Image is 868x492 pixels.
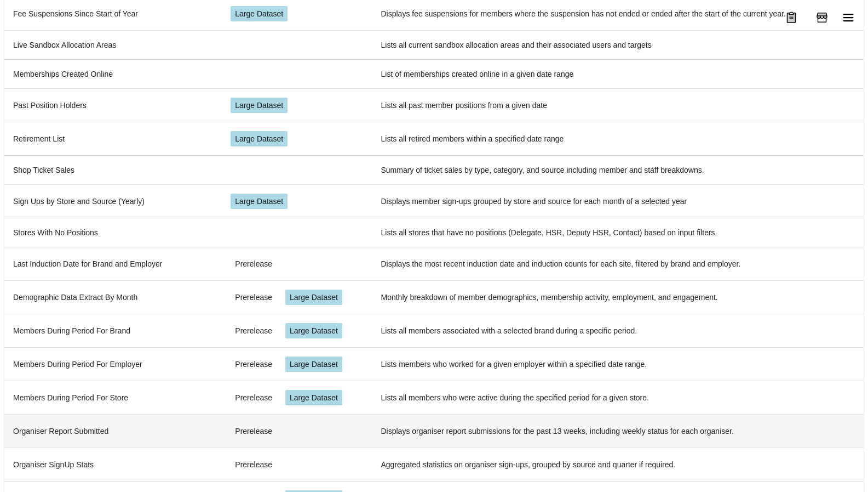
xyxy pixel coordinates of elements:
[4,122,222,155] td: Retirement List
[290,292,338,303] span: Large Dataset
[290,359,338,370] span: Large Dataset
[372,347,864,381] td: Lists members who worked for a given employer within a specified date range.
[372,155,864,184] td: Summary of ticket sales by type, category, and source including member and staff breakdowns.
[4,30,222,59] td: Live Sandbox Allocation Areas
[235,392,272,403] span: Prerelease
[290,325,338,336] span: Large Dataset
[4,155,222,184] td: Shop Ticket Sales
[372,448,864,481] td: Aggregated statistics on organiser sign-ups, grouped by source and quarter if required.
[235,100,283,111] span: Large Dataset
[4,247,222,280] td: Last Induction Date for Brand and Employer
[235,359,272,370] span: Prerelease
[235,196,283,207] span: Large Dataset
[372,88,864,122] td: Lists all past member positions from a given date
[4,314,222,347] td: Members During Period For Brand
[372,280,864,314] td: Monthly breakdown of member demographics, membership activity, employment, and engagement.
[235,325,272,336] span: Prerelease
[4,381,222,414] td: Members During Period For Store
[235,258,272,269] span: Prerelease
[235,426,272,437] span: Prerelease
[809,4,835,31] button: Add Store Visit
[4,88,222,122] td: Past Position Holders
[4,184,222,218] td: Sign Ups by Store and Source (Yearly)
[372,247,864,280] td: Displays the most recent induction date and induction counts for each site, filtered by brand and...
[4,218,222,247] td: Stores With No Positions
[372,59,864,88] td: List of memberships created online in a given date range
[4,448,222,481] td: Organiser SignUp Stats
[235,133,283,144] span: Large Dataset
[290,392,338,403] span: Large Dataset
[372,314,864,347] td: Lists all members associated with a selected brand during a specific period.
[372,381,864,414] td: Lists all members who were active during the specified period for a given store.
[372,30,864,59] td: Lists all current sandbox allocation areas and their associated users and targets
[372,218,864,247] td: Lists all stores that have no positions (Delegate, HSR, Deputy HSR, Contact) based on input filters.
[778,4,804,31] button: menu
[235,459,272,470] span: Prerelease
[372,414,864,448] td: Displays organiser report submissions for the past 13 weeks, including weekly status for each org...
[4,280,222,314] td: Demographic Data Extract By Month
[835,4,861,31] button: menu
[235,292,272,303] span: Prerelease
[372,184,864,218] td: Displays member sign-ups grouped by store and source for each month of a selected year
[372,122,864,155] td: Lists all retired members within a specified date range
[4,347,222,381] td: Members During Period For Employer
[4,414,222,448] td: Organiser Report Submitted
[4,59,222,88] td: Memberships Created Online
